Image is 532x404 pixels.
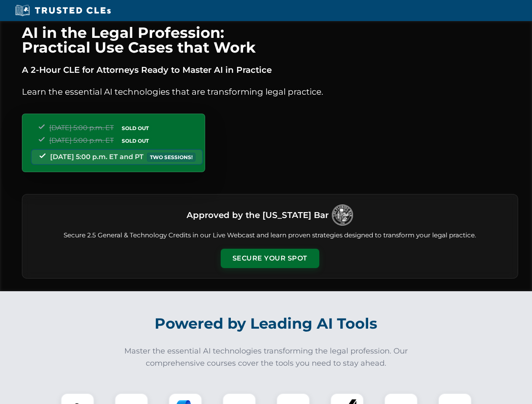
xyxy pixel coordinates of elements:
span: [DATE] 5:00 p.m. ET [49,136,114,144]
p: Master the essential AI technologies transforming the legal profession. Our comprehensive courses... [119,345,414,369]
span: SOLD OUT [119,136,152,145]
p: Learn the essential AI technologies that are transforming legal practice. [22,85,518,98]
p: Secure 2.5 General & Technology Credits in our Live Webcast and learn proven strategies designed ... [32,231,508,240]
p: A 2-Hour CLE for Attorneys Ready to Master AI in Practice [22,63,518,77]
h1: AI in the Legal Profession: Practical Use Cases that Work [22,25,518,55]
h3: Approved by the [US_STATE] Bar [187,207,329,223]
img: Logo [332,205,353,226]
span: SOLD OUT [119,124,152,133]
span: [DATE] 5:00 p.m. ET [49,124,114,132]
img: Trusted CLEs [13,4,113,17]
h2: Powered by Leading AI Tools [33,309,500,338]
button: Secure Your Spot [221,249,319,268]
